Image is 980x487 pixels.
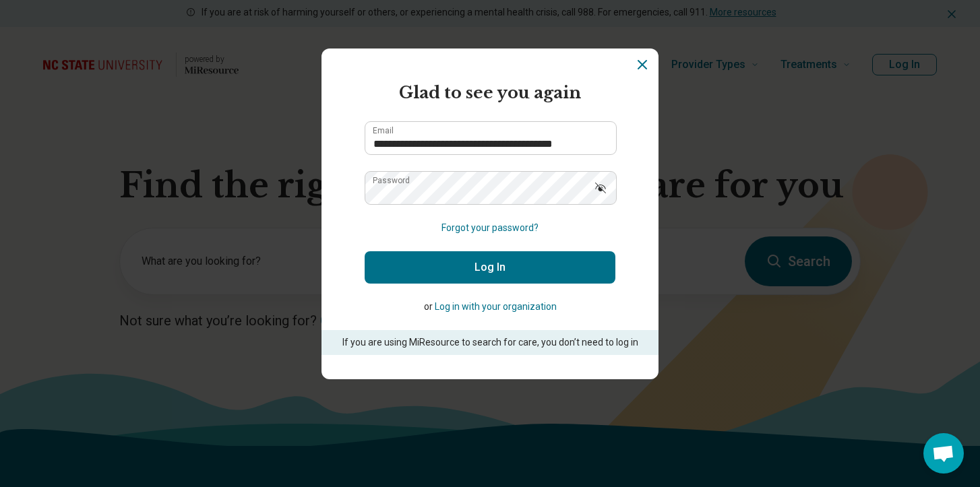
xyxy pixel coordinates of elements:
[365,81,615,105] h2: Glad to see you again
[441,221,539,235] button: Forgot your password?
[373,176,410,185] label: Password
[340,335,640,350] p: If you are using MiResource to search for care, you don’t need to log in
[435,300,557,314] button: Log in with your organization
[373,127,394,135] label: Email
[634,57,650,73] button: Dismiss
[365,251,615,284] button: Log In
[586,171,615,203] button: Show password
[365,300,615,314] p: or
[321,48,659,379] section: Login Dialog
